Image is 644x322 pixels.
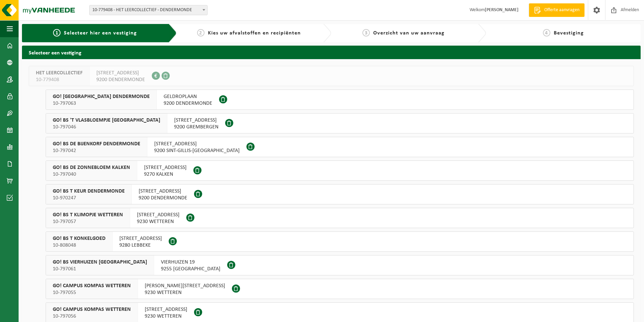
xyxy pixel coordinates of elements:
span: [STREET_ADDRESS] [174,117,218,124]
button: GO! BS T KEUR DENDERMONDE 10-970247 [STREET_ADDRESS]9200 DENDERMONDE [46,184,634,204]
span: GO! BS DE BIJENKORF DENDERMONDE [53,141,140,147]
span: Offerte aanvragen [543,7,581,14]
span: 3 [362,29,370,36]
span: GO! BS DE ZONNEBLOEM KALKEN [53,164,130,171]
button: GO! BS 'T VLASBLOEMPJE [GEOGRAPHIC_DATA] 10-797046 [STREET_ADDRESS]9200 GREMBERGEN [46,113,634,133]
button: GO! BS T KONKELGOED 10-808048 [STREET_ADDRESS]9280 LEBBEKE [46,231,634,252]
span: 9200 DENDERMONDE [164,100,212,107]
a: Offerte aanvragen [529,3,585,17]
span: 9200 GREMBERGEN [174,124,218,130]
span: [STREET_ADDRESS] [137,212,180,218]
span: GO! BS VIERHUIZEN [GEOGRAPHIC_DATA] [53,259,147,266]
span: [STREET_ADDRESS] [145,306,187,313]
span: 10-797063 [53,100,150,107]
span: VIERHUIZEN 19 [161,259,220,266]
span: 10-797056 [53,313,131,320]
span: GO! BS T KONKELGOED [53,235,105,242]
span: [STREET_ADDRESS] [119,235,162,242]
span: 9230 WETTEREN [145,289,225,296]
span: 1 [53,29,61,36]
button: GO! BS T KLIMOPJE WETTEREN 10-797057 [STREET_ADDRESS]9230 WETTEREN [46,208,634,228]
h2: Selecteer een vestiging [22,46,641,59]
span: 9200 DENDERMONDE [139,195,187,201]
span: 9230 WETTEREN [145,313,187,320]
span: HET LEERCOLLECTIEF [36,70,82,76]
span: 10-808048 [53,242,105,249]
span: 10-797055 [53,289,131,296]
button: GO! [GEOGRAPHIC_DATA] DENDERMONDE 10-797063 GELDROPLAAN9200 DENDERMONDE [46,90,634,110]
span: 10-970247 [53,195,125,201]
span: 9200 SINT-GILLIS-[GEOGRAPHIC_DATA] [154,147,240,154]
span: 10-797057 [53,218,123,225]
span: 4 [543,29,550,36]
span: [STREET_ADDRESS] [96,70,145,76]
span: 9280 LEBBEKE [119,242,162,249]
span: 10-779408 [36,76,82,83]
span: 9255 [GEOGRAPHIC_DATA] [161,266,220,272]
span: 10-779408 - HET LEERCOLLECTIEF - DENDERMONDE [89,5,208,15]
span: GO! CAMPUS KOMPAS WETTEREN [53,282,131,289]
button: GO! BS DE ZONNEBLOEM KALKEN 10-797040 [STREET_ADDRESS]9270 KALKEN [46,160,634,181]
span: GO! [GEOGRAPHIC_DATA] DENDERMONDE [53,93,150,100]
span: 9200 DENDERMONDE [96,76,145,83]
span: 9230 WETTEREN [137,218,180,225]
span: 10-779408 - HET LEERCOLLECTIEF - DENDERMONDE [90,5,207,15]
span: [PERSON_NAME][STREET_ADDRESS] [145,282,225,289]
span: [STREET_ADDRESS] [144,164,187,171]
button: GO! BS VIERHUIZEN [GEOGRAPHIC_DATA] 10-797061 VIERHUIZEN 199255 [GEOGRAPHIC_DATA] [46,255,634,275]
span: GO! BS 'T VLASBLOEMPJE [GEOGRAPHIC_DATA] [53,117,160,124]
button: GO! CAMPUS KOMPAS WETTEREN 10-797055 [PERSON_NAME][STREET_ADDRESS]9230 WETTEREN [46,279,634,299]
span: GO! BS T KEUR DENDERMONDE [53,188,125,195]
span: 10-797061 [53,266,147,272]
span: 10-797046 [53,124,160,130]
span: Selecteer hier een vestiging [64,30,137,36]
button: GO! BS DE BIJENKORF DENDERMONDE 10-797042 [STREET_ADDRESS]9200 SINT-GILLIS-[GEOGRAPHIC_DATA] [46,137,634,157]
span: [STREET_ADDRESS] [139,188,187,195]
span: Kies uw afvalstoffen en recipiënten [208,30,301,36]
span: Overzicht van uw aanvraag [373,30,445,36]
span: [STREET_ADDRESS] [154,141,240,147]
span: 2 [197,29,205,36]
span: 10-797042 [53,147,140,154]
span: Bevestiging [554,30,584,36]
span: 10-797040 [53,171,130,178]
span: GO! BS T KLIMOPJE WETTEREN [53,212,123,218]
span: GO! CAMPUS KOMPAS WETTEREN [53,306,131,313]
span: GELDROPLAAN [164,93,212,100]
strong: [PERSON_NAME] [485,7,519,13]
span: 9270 KALKEN [144,171,187,178]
